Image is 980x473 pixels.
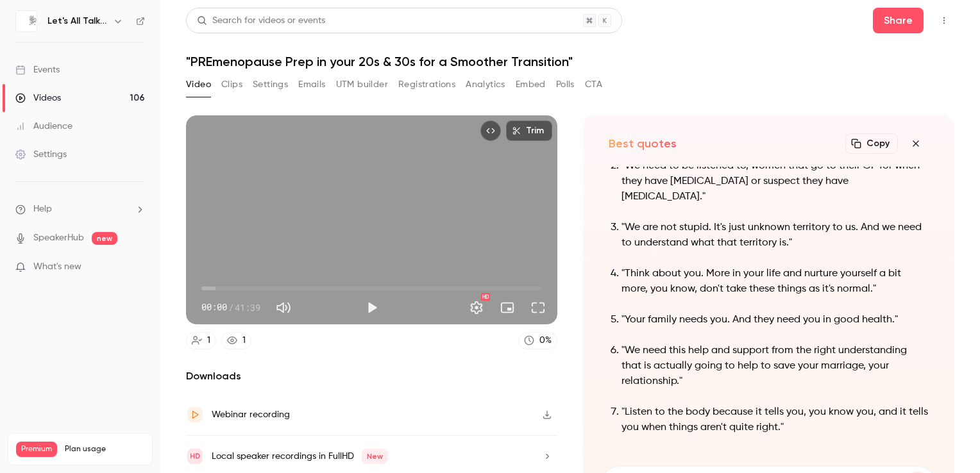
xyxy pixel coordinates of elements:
[934,10,954,31] button: Top Bar Actions
[228,301,233,314] span: /
[33,203,52,216] span: Help
[336,74,388,95] button: UTM builder
[609,136,677,151] h2: Best quotes
[201,301,227,314] span: 00:00
[15,203,145,216] li: help-dropdown-opener
[65,444,144,454] span: Plan usage
[130,261,145,273] iframe: Noticeable Trigger
[845,133,898,154] button: Copy
[518,332,557,349] a: 0%
[235,301,260,314] span: 41:39
[481,293,490,301] div: HD
[201,301,260,314] div: 00:00
[207,334,210,347] div: 1
[15,63,60,76] div: Events
[242,334,246,347] div: 1
[480,120,501,141] button: Embed video
[197,14,325,28] div: Search for videos or events
[186,332,216,349] a: 1
[221,332,251,349] a: 1
[621,312,929,328] p: "Your family needs you. And they need you in good health."
[556,74,575,95] button: Polls
[621,220,929,251] p: "We are not stupid. It's just unknown territory to us. And we need to understand what that territ...
[16,442,57,457] span: Premium
[15,92,61,104] div: Videos
[253,74,288,95] button: Settings
[221,74,242,95] button: Clips
[621,404,929,435] p: "Listen to the body because it tells you, you know you, and it tells you when things aren't quite...
[506,120,552,141] button: Trim
[186,369,557,384] h2: Downloads
[33,260,81,274] span: What's new
[92,232,117,245] span: new
[464,295,489,320] button: Settings
[15,148,67,161] div: Settings
[16,11,37,31] img: Let's All Talk Menopause
[186,54,954,69] h1: "PREmenopause Prep in your 20s & 30s for a Smoother Transition"
[15,120,72,133] div: Audience
[47,15,108,28] h6: Let's All Talk Menopause
[298,74,325,95] button: Emails
[212,449,388,464] div: Local speaker recordings in FullHD
[212,407,290,422] div: Webinar recording
[621,266,929,297] p: "Think about you. More in your life and nurture yourself a bit more, you know, don't take these t...
[33,231,84,245] a: SpeakerHub
[186,74,211,95] button: Video
[271,295,296,320] button: Mute
[621,158,929,204] p: "We need to be listened to, women that go to their GP for when they have [MEDICAL_DATA] or suspec...
[621,343,929,389] p: "We need this help and support from the right understanding that is actually going to help to sav...
[585,74,602,95] button: CTA
[525,295,551,320] button: Full screen
[466,74,505,95] button: Analytics
[873,8,924,33] button: Share
[539,334,552,347] div: 0 %
[516,74,546,95] button: Embed
[398,74,455,95] button: Registrations
[494,295,520,320] button: Turn on miniplayer
[359,295,385,320] button: Play
[362,449,388,464] span: New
